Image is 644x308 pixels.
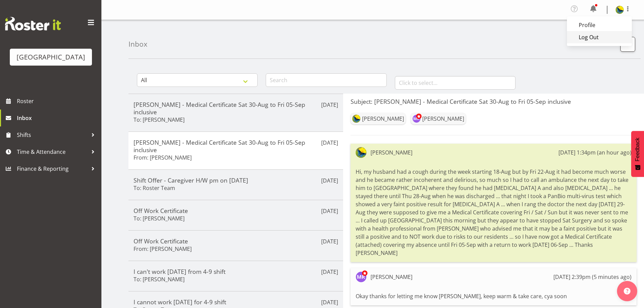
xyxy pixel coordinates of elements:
[5,17,61,30] img: Rosterit website logo
[17,52,85,62] div: [GEOGRAPHIC_DATA]
[631,131,644,177] button: Feedback - Show survey
[321,176,338,185] p: [DATE]
[321,298,338,306] p: [DATE]
[422,115,464,123] div: [PERSON_NAME]
[362,115,404,123] div: [PERSON_NAME]
[17,147,88,157] span: Time & Attendance
[567,31,632,43] a: Log Out
[371,148,412,157] div: [PERSON_NAME]
[624,288,630,294] img: help-xxl-2.png
[134,139,338,153] h5: [PERSON_NAME] - Medical Certificate Sat 30-Aug to Fri 05-Sep inclusive
[134,116,185,123] h6: To: [PERSON_NAME]
[351,98,637,105] h5: Subject: [PERSON_NAME] - Medical Certificate Sat 30-Aug to Fri 05-Sep inclusive
[17,130,88,140] span: Shifts
[134,176,338,184] h5: Shift Offer - Caregiver H/W pm on [DATE]
[395,76,516,90] input: Click to select...
[371,273,412,281] div: [PERSON_NAME]
[553,273,631,281] div: [DATE] 2:39pm (5 minutes ago)
[134,215,185,222] h6: To: [PERSON_NAME]
[321,101,338,109] p: [DATE]
[321,268,338,276] p: [DATE]
[635,138,641,161] span: Feedback
[356,147,366,158] img: gemma-hall22491374b5f274993ff8414464fec47f.png
[558,148,631,157] div: [DATE] 1:34pm (an hour ago)
[134,207,338,214] h5: Off Work Certificate
[356,290,631,302] div: Okay thanks for letting me know [PERSON_NAME], keep warm & take care, cya soon
[356,166,631,259] div: Hi, my husband had a cough during the week starting 18-Aug but by Fri 22-Aug it had become much w...
[352,115,360,123] img: gemma-hall22491374b5f274993ff8414464fec47f.png
[134,185,175,191] h6: To: Roster Team
[356,271,366,282] img: maria-ramsbottom663.jpg
[17,164,88,174] span: Finance & Reporting
[17,96,98,106] span: Roster
[321,237,338,245] p: [DATE]
[134,298,338,306] h5: I cannot work [DATE] for 4-9 shift
[134,276,185,283] h6: To: [PERSON_NAME]
[134,245,192,252] h6: From: [PERSON_NAME]
[616,6,624,14] img: gemma-hall22491374b5f274993ff8414464fec47f.png
[134,268,338,275] h5: I can't work [DATE] from 4-9 shift
[321,139,338,147] p: [DATE]
[321,207,338,215] p: [DATE]
[134,237,338,245] h5: Off Work Certificate
[17,113,98,123] span: Inbox
[266,73,386,87] input: Search
[134,154,192,161] h6: From: [PERSON_NAME]
[567,19,632,31] a: Profile
[128,40,147,48] h4: Inbox
[134,101,338,116] h5: [PERSON_NAME] - Medical Certificate Sat 30-Aug to Fri 05-Sep inclusive
[412,115,421,123] img: maria-ramsbottom663.jpg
